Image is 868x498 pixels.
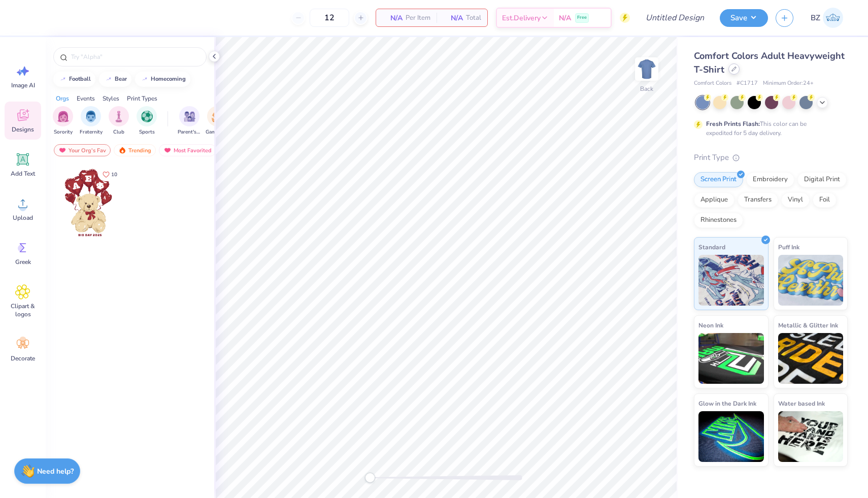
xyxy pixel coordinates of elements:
[57,111,69,122] img: Sorority Image
[640,84,653,93] div: Back
[141,76,149,82] img: trend_line.gif
[638,8,712,28] input: Untitled Design
[698,320,723,330] span: Neon Ink
[13,214,33,222] span: Upload
[163,147,172,154] img: most_fav.gif
[694,79,731,88] span: Comfort Colors
[811,12,820,24] span: BZ
[56,94,69,103] div: Orgs
[99,72,131,87] button: bear
[694,50,845,76] span: Comfort Colors Adult Heavyweight T-Shirt
[781,192,810,208] div: Vinyl
[58,147,66,154] img: most_fav.gif
[813,192,837,208] div: Foil
[706,120,760,128] strong: Fresh Prints Flash:
[77,94,95,103] div: Events
[184,111,195,122] img: Parent's Weekend Image
[111,172,117,177] span: 10
[109,106,129,136] div: filter for Club
[823,8,843,28] img: Bella Zollo
[6,302,40,318] span: Clipart & logos
[137,106,157,136] button: filter button
[206,106,229,136] button: filter button
[778,333,844,384] img: Metallic & Glitter Ink
[763,79,814,88] span: Minimum Order: 24 +
[206,128,229,136] span: Game Day
[127,94,157,103] div: Print Types
[115,76,127,82] div: bear
[310,9,349,27] input: – –
[738,192,778,208] div: Transfers
[698,398,756,409] span: Glow in the Dark Ink
[212,111,223,122] img: Game Day Image
[69,76,91,82] div: football
[694,213,743,228] div: Rhinestones
[778,242,799,252] span: Puff Ink
[778,398,825,409] span: Water based Ink
[720,9,768,27] button: Save
[139,128,155,136] span: Sports
[559,13,571,23] span: N/A
[118,147,126,154] img: trending.gif
[113,128,124,136] span: Club
[85,111,96,122] img: Fraternity Image
[706,119,831,138] div: This color can be expedited for 5 day delivery.
[698,255,764,306] img: Standard
[206,106,229,136] div: filter for Game Day
[806,8,848,28] a: BZ
[443,13,463,23] span: N/A
[54,144,111,156] div: Your Org's Fav
[698,411,764,462] img: Glow in the Dark Ink
[11,354,35,362] span: Decorate
[113,111,124,122] img: Club Image
[11,81,35,89] span: Image AI
[70,52,200,62] input: Try "Alpha"
[80,106,103,136] button: filter button
[11,170,35,178] span: Add Text
[698,242,725,252] span: Standard
[54,128,73,136] span: Sorority
[59,76,67,82] img: trend_line.gif
[105,76,113,82] img: trend_line.gif
[137,106,157,136] div: filter for Sports
[15,258,31,266] span: Greek
[797,172,847,187] div: Digital Print
[159,144,216,156] div: Most Favorited
[178,128,201,136] span: Parent's Weekend
[778,320,838,330] span: Metallic & Glitter Ink
[365,473,375,483] div: Accessibility label
[746,172,794,187] div: Embroidery
[778,411,844,462] img: Water based Ink
[80,106,103,136] div: filter for Fraternity
[694,172,743,187] div: Screen Print
[694,192,735,208] div: Applique
[577,14,587,21] span: Free
[382,13,403,23] span: N/A
[178,106,201,136] div: filter for Parent's Weekend
[778,255,844,306] img: Puff Ink
[80,128,103,136] span: Fraternity
[406,13,430,23] span: Per Item
[53,72,95,87] button: football
[37,467,74,476] strong: Need help?
[53,106,73,136] div: filter for Sorority
[12,125,34,134] span: Designs
[698,333,764,384] img: Neon Ink
[694,152,848,163] div: Print Type
[141,111,153,122] img: Sports Image
[98,168,122,181] button: Like
[114,144,156,156] div: Trending
[151,76,186,82] div: homecoming
[737,79,758,88] span: # C1717
[502,13,541,23] span: Est. Delivery
[109,106,129,136] button: filter button
[53,106,73,136] button: filter button
[466,13,481,23] span: Total
[637,59,657,79] img: Back
[178,106,201,136] button: filter button
[103,94,119,103] div: Styles
[135,72,190,87] button: homecoming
